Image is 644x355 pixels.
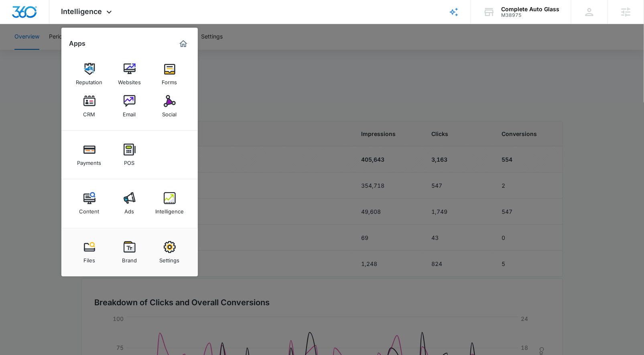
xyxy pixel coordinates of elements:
a: Brand [114,237,145,268]
a: Intelligence [154,188,185,219]
div: Intelligence [155,204,184,215]
div: Websites [118,75,141,85]
a: Marketing 360® Dashboard [177,37,190,50]
a: Reputation [74,59,105,89]
div: Ads [125,204,134,215]
span: Intelligence [61,7,102,16]
h2: Apps [69,40,86,47]
a: Social [154,91,185,122]
a: Files [74,237,105,268]
div: POS [124,156,135,166]
a: Payments [74,140,105,170]
a: Settings [154,237,185,268]
div: Files [83,253,95,264]
a: CRM [74,91,105,122]
div: Forms [162,75,177,85]
div: account id [501,12,559,18]
div: Email [123,107,136,118]
a: Forms [154,59,185,89]
a: Websites [114,59,145,89]
a: Ads [114,188,145,219]
a: Email [114,91,145,122]
div: Content [79,204,100,215]
div: Settings [160,253,180,264]
a: Content [74,188,105,219]
a: POS [114,140,145,170]
div: Brand [122,253,137,264]
div: CRM [83,107,95,118]
div: Social [163,107,177,118]
div: Reputation [76,75,103,85]
div: Payments [77,156,102,166]
div: account name [501,6,559,12]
